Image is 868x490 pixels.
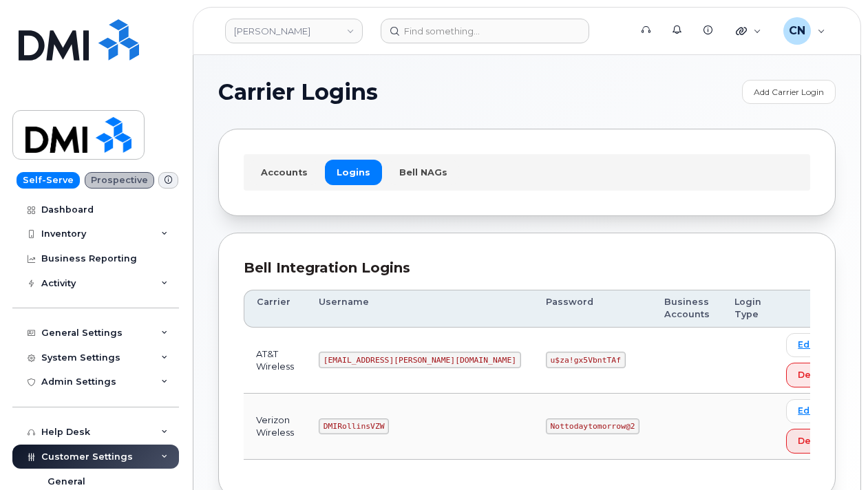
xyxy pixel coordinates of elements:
td: Verizon Wireless [244,394,306,460]
th: Carrier [244,290,306,328]
button: Delete [786,429,841,454]
a: Add Carrier Login [742,80,836,104]
code: Nottodaytomorrow@2 [546,418,639,435]
a: Logins [325,160,382,184]
code: [EMAIL_ADDRESS][PERSON_NAME][DOMAIN_NAME] [319,352,521,368]
th: Business Accounts [652,290,722,328]
a: Accounts [249,160,319,184]
th: Password [533,290,652,328]
th: Username [306,290,533,328]
span: Delete [798,434,829,447]
a: Edit [786,399,827,423]
button: Delete [786,363,841,387]
span: Carrier Logins [218,82,378,103]
code: DMIRollinsVZW [319,418,389,435]
td: AT&T Wireless [244,328,306,394]
a: Bell NAGs [388,160,459,184]
span: Delete [798,368,829,381]
code: u$za!gx5VbntTAf [546,352,626,368]
th: Login Type [722,290,774,328]
div: Bell Integration Logins [244,258,810,278]
a: Edit [786,333,827,357]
